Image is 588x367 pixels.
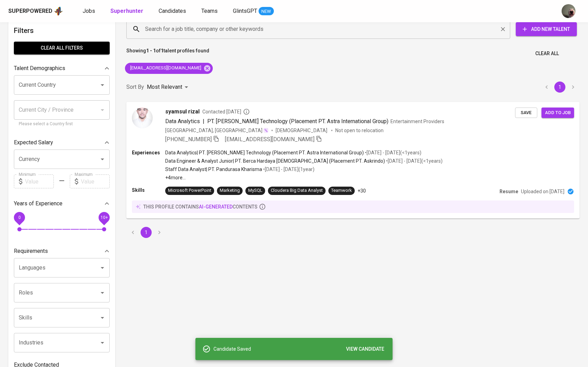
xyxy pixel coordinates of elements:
div: Requirements [14,244,110,258]
img: 323bd944601b4c3ed24eb6b691b5fb2c.jpg [132,108,153,128]
span: Add New Talent [521,25,571,34]
div: MySQL [248,187,262,194]
a: GlintsGPT NEW [233,7,274,16]
button: Save [515,108,537,118]
p: Data Engineer & Analyst Junior | PT. Berca Hardaya [DEMOGRAPHIC_DATA] (Placement PT. Askrindo) [165,157,385,164]
button: Open [98,80,107,90]
nav: pagination navigation [126,227,166,238]
span: [EMAIL_ADDRESS][DOMAIN_NAME] [125,65,205,71]
div: Marketing [220,187,240,194]
a: Superpoweredapp logo [8,6,63,16]
p: Years of Experience [14,199,62,208]
p: Data Analytics | PT. [PERSON_NAME] Technology (Placement PT. Astra International Group) [165,149,364,156]
span: NEW [259,8,274,15]
button: Add to job [541,108,574,118]
span: Candidates [159,8,186,14]
a: Jobs [83,7,96,16]
div: Years of Experience [14,197,110,211]
p: +4 more ... [165,174,443,181]
b: 1 [161,48,163,53]
a: Candidates [159,7,187,16]
b: 1 - 1 [146,48,156,53]
a: syamsul rizalContacted [DATE]Data Analytics|PT. [PERSON_NAME] Technology (Placement PT. Astra Int... [126,102,580,219]
button: Open [98,338,107,348]
span: VIEW CANDIDATE [346,345,384,353]
div: [EMAIL_ADDRESS][DOMAIN_NAME] [125,63,213,74]
div: [GEOGRAPHIC_DATA], [GEOGRAPHIC_DATA] [165,127,269,134]
p: this profile contains contents [143,203,258,210]
span: Entertainment Providers [390,119,444,124]
span: [DEMOGRAPHIC_DATA] [276,127,328,134]
span: Add to job [545,109,571,117]
button: Open [98,288,107,298]
button: Open [98,154,107,164]
svg: By Batam recruiter [243,108,250,115]
div: Candidate Saved [213,343,387,356]
div: Microsoft PowerPoint [168,187,211,194]
span: Data Analytics [165,118,200,125]
nav: pagination navigation [540,82,580,93]
span: Clear All filters [19,44,104,52]
span: Save [519,109,534,117]
p: Not open to relocation [335,127,384,134]
input: Value [81,174,110,188]
span: 0 [18,215,20,220]
p: • [DATE] - [DATE] ( <1 years ) [364,149,421,156]
p: Uploaded on [DATE] [521,188,564,195]
span: | [203,117,204,126]
div: Teamwork [331,187,352,194]
button: VIEW CANDIDATE [343,343,387,356]
span: [EMAIL_ADDRESS][DOMAIN_NAME] [225,136,314,143]
button: page 1 [141,227,152,238]
button: Open [98,263,107,273]
span: Jobs [83,8,95,14]
span: AI-generated [199,204,233,210]
button: Clear All filters [14,42,110,54]
button: page 1 [554,82,565,93]
p: Talent Demographics [14,64,65,72]
a: Superhunter [110,7,145,16]
a: Teams [201,7,219,16]
button: Add New Talent [516,22,577,36]
img: magic_wand.svg [263,128,269,133]
b: Superhunter [110,8,143,14]
p: Requirements [14,247,48,255]
p: • [DATE] - [DATE] ( 1 year ) [262,166,314,173]
div: Most Relevant [147,81,191,94]
p: Staff Data Analyst | PT. Pandurasa Kharisma [165,166,262,173]
div: Expected Salary [14,136,110,150]
p: Showing of talent profiles found [126,47,209,60]
p: • [DATE] - [DATE] ( <1 years ) [385,157,443,164]
span: PT. [PERSON_NAME] Technology (Placement PT. Astra International Group) [207,118,388,125]
span: Teams [201,8,218,14]
span: Clear All [535,49,559,58]
button: Open [98,313,107,323]
h6: Filters [14,25,110,36]
span: GlintsGPT [233,8,257,14]
p: Skills [132,187,165,194]
button: Clear [498,24,508,34]
p: Resume [499,188,518,195]
div: Cloudera Big Data Analyst [271,187,323,194]
p: Please select a Country first [19,121,105,128]
span: Contacted [DATE] [202,108,250,115]
span: 10+ [100,215,108,220]
img: app logo [54,6,63,16]
button: Clear All [532,47,562,60]
img: aji.muda@glints.com [562,4,576,18]
div: Talent Demographics [14,61,110,75]
span: syamsul rizal [165,108,200,116]
p: +30 [358,187,366,194]
div: Superpowered [8,7,52,15]
input: Value [25,174,54,188]
p: Most Relevant [147,83,182,91]
p: Sort By [126,83,144,91]
p: Experiences [132,149,165,156]
p: Expected Salary [14,138,53,147]
span: [PHONE_NUMBER] [165,136,212,143]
